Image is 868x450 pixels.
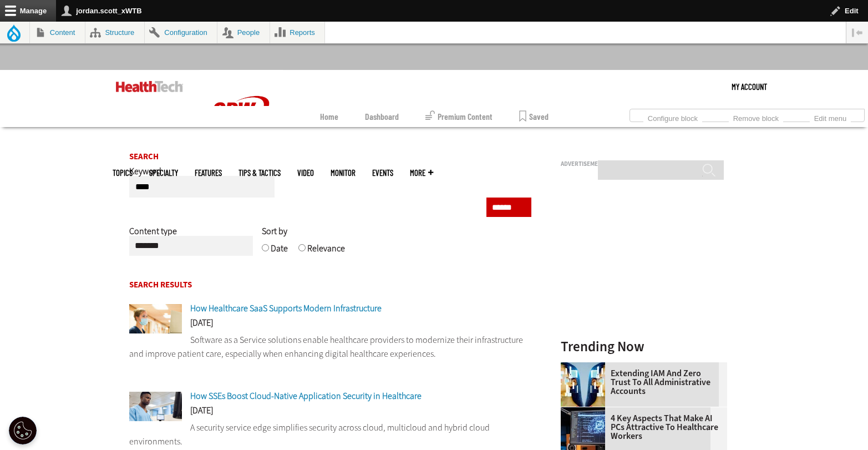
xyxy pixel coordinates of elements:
a: How Healthcare SaaS Supports Modern Infrastructure [190,302,382,314]
a: Features [195,169,222,177]
div: Cookie Settings [9,417,37,444]
a: Structure [85,22,144,43]
a: Premium Content [425,106,493,127]
img: Home [116,81,183,92]
img: abstract image of woman with pixelated face [561,362,605,407]
span: Specialty [149,169,178,177]
label: Relevance [307,242,345,262]
h2: Search Results [129,281,532,289]
button: Open Preferences [9,417,37,444]
button: Vertical orientation [846,22,868,43]
a: abstract image of woman with pixelated face [561,362,611,371]
a: Desktop monitor with brain AI concept [561,407,611,416]
a: MonITor [331,169,356,177]
a: Configuration [145,22,217,43]
div: User menu [732,70,767,103]
a: Content [30,22,85,43]
a: Tips & Tactics [238,169,281,177]
a: CDW [200,143,283,155]
a: Configure block [643,111,702,123]
a: Events [372,169,393,177]
a: Extending IAM and Zero Trust to All Administrative Accounts [561,369,720,396]
div: [DATE] [129,406,532,421]
a: Video [297,169,314,177]
iframe: advertisement [561,171,727,310]
img: Doctor using medical laptop in hospital [129,304,182,333]
h3: Advertisement [561,161,727,167]
a: My Account [732,70,767,103]
a: Saved [519,106,549,127]
label: Date [271,242,288,262]
h3: Trending Now [561,340,727,353]
a: Reports [270,22,325,43]
p: Software as a Service solutions enable healthcare providers to modernize their infrastructure and... [129,333,532,361]
a: Home [320,106,338,127]
div: [DATE] [129,318,532,333]
p: A security service edge simplifies security across cloud, multicloud and hybrid cloud environments. [129,421,532,449]
img: Healthcare worker using the computer [129,392,182,421]
span: Sort by [262,225,287,237]
a: Edit menu [810,111,851,123]
a: Remove block [729,111,783,123]
span: More [410,169,433,177]
a: Dashboard [365,106,399,127]
a: 4 Key Aspects That Make AI PCs Attractive to Healthcare Workers [561,414,720,441]
a: How SSEs Boost Cloud-Native Application Security in Healthcare [190,390,422,402]
a: People [217,22,270,43]
label: Content type [129,225,177,245]
img: Home [200,70,283,152]
span: Topics [113,169,133,177]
